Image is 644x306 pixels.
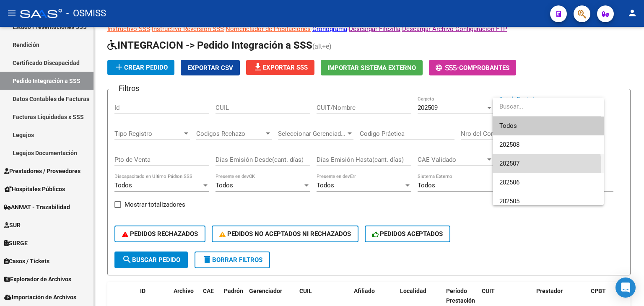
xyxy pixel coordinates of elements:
[499,141,519,148] span: 202508
[615,277,636,298] div: Open Intercom Messenger
[499,197,519,205] span: 202505
[493,97,601,116] input: dropdown search
[499,117,597,135] span: Todos
[499,179,519,186] span: 202506
[499,160,519,167] span: 202507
